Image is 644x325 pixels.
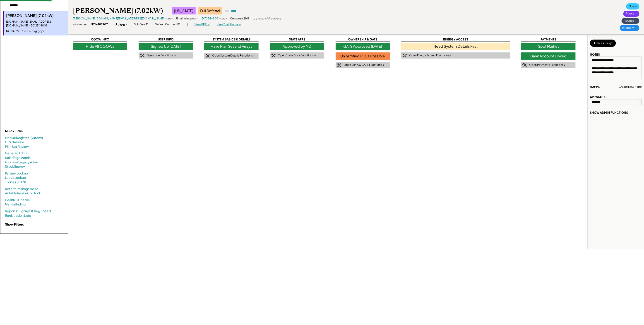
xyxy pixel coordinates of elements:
div: Create New Happ [619,85,642,89]
div: View PRP → [195,23,210,26]
div: Bub Gen ID [134,23,148,26]
a: Registration Lists [5,213,31,218]
a: Generac Admin [5,151,28,155]
img: tool-icon.png [522,63,527,67]
div: Need System Details First [401,43,510,50]
a: 3012544809 [202,17,218,20]
div: | [187,22,188,27]
div: Quick Links [5,129,50,133]
a: Manual Indigo [5,202,26,207]
div: Uncertified RECs Possible [336,52,390,60]
a: Leads Lookup [5,175,26,180]
a: Trickies & NINs [5,180,26,184]
img: tool-icon.png [140,54,144,58]
div: [US_STATE] [172,7,196,14]
img: tool-icon.png [402,54,407,58]
div: NON482207 - MD - ckgigqyx [6,29,66,33]
div: Have Plan Set and Arrays [204,43,259,50]
div: GATS Approved [DATE] [336,43,390,50]
div: OWNERSHIP & GATS [336,37,390,42]
a: Plan Set Review [5,144,29,149]
strong: Show Filters [5,222,24,226]
a: Referral Management [5,187,38,191]
div: Open Payments Functions ↓ [529,63,566,67]
div: NON482207 [91,23,108,26]
img: tool-icon.png [271,54,276,58]
div: [PERSON_NAME] (7.02kW) [6,13,66,18]
button: Mark as Tricky [590,40,616,47]
div: Open Sch A & GATS Functions ↓ [344,63,384,67]
a: Partner Lookup [5,171,28,176]
div: SYSTEM BASICS & DETAILS [204,37,259,42]
div: Approved by MD [270,43,324,50]
a: Airtable Re-Linking Tool [5,191,40,195]
a: Enphase Legacy Admin [5,160,39,165]
div: Open State Docs Functions ↓ [278,54,316,57]
a: [PERSON_NAME][DOMAIN_NAME][EMAIL_ADDRESS][DOMAIN_NAME] [73,17,164,20]
div: USER INFO [139,37,193,42]
div: Open System Details Functions ↓ [212,54,255,58]
div: APP STATUS [590,95,606,99]
a: Stuck Energy [5,164,25,169]
div: Email in Intercom [176,17,198,21]
img: tool-icon.png [337,63,341,67]
a: Health 0 Checks [5,198,30,202]
div: SHOW ADMIN FUNCTIONS [590,111,628,115]
a: Manual Register Systems [5,136,43,140]
div: - copy [218,17,227,21]
div: HAPPS [590,85,600,89]
div: COOW INFO [73,37,127,42]
div: Full Referral [198,7,222,14]
div: Spot Market [521,43,576,50]
div: ckgigqyx [115,23,127,26]
a: SolarEdge Admin [5,155,31,160]
div: View Their Home → [217,23,241,26]
div: - copy full address [257,17,281,21]
div: Open Energy Access Functions ↓ [409,54,451,57]
div: Bank Account Linked [521,52,576,60]
div: Intercom → [620,25,639,31]
div: - copy [164,17,173,21]
div: Open User Functions ↓ [147,54,176,57]
div: NOTES [590,52,600,57]
div: PAYMENTS [521,37,576,42]
a: Reports: Signups & Reg Speed [5,209,51,213]
div: [DOMAIN_NAME][EMAIL_ADDRESS][DOMAIN_NAME] - 3012544809 [6,20,66,28]
div: Purple → [623,11,639,17]
div: Hide All COOWs [73,43,127,50]
div: RECbus → [622,18,639,24]
a: COC Review [5,140,24,144]
div: STATE APPS [270,37,324,42]
div: Signed Up [DATE] [139,43,193,50]
div: Blue → [626,3,639,9]
div: click to copy: [73,23,87,26]
img: tool-icon.png [205,54,210,58]
a: , , / [253,17,257,20]
div: Default Contract ID [155,23,180,26]
div: ENERGY ACCESS [401,37,510,42]
div: Compose SMS [230,17,250,21]
div: [PERSON_NAME] (7.02kW) [73,6,163,15]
